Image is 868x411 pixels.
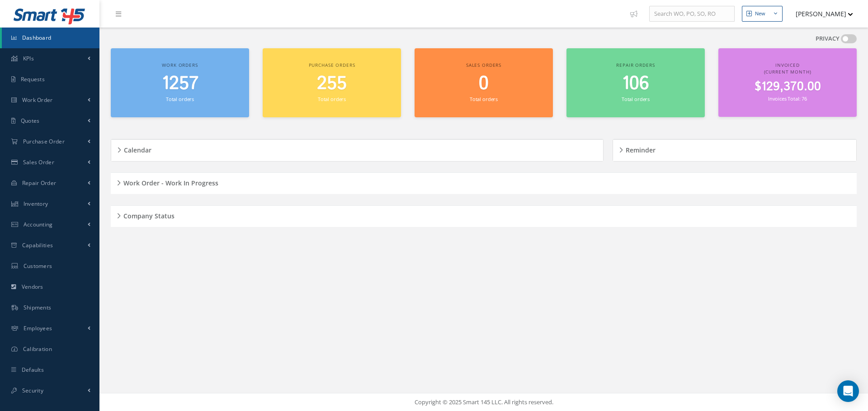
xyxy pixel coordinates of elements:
span: Inventory [24,200,48,208]
span: $129,370.00 [755,78,821,96]
span: Security [22,387,43,394]
div: New [755,10,765,18]
span: Purchase Order [23,138,65,145]
span: Invoiced [775,62,800,68]
span: Calibration [23,345,52,353]
h5: Company Status [121,209,175,220]
span: Sales orders [466,62,501,68]
h5: Calendar [121,143,151,154]
label: PRIVACY [816,34,840,43]
div: Open Intercom Messenger [837,380,859,402]
a: Purchase orders 255 Total orders [263,48,401,117]
span: 106 [622,71,649,97]
span: Defaults [22,366,44,374]
span: Employees [24,324,52,332]
a: Sales orders 0 Total orders [415,48,553,117]
span: Accounting [24,221,53,228]
span: 0 [479,71,489,97]
span: Work Order [22,96,53,104]
span: Vendors [22,283,43,291]
a: Repair orders 106 Total orders [566,48,705,117]
button: New [742,6,783,22]
span: Dashboard [22,34,52,42]
small: Total orders [622,96,650,102]
a: Invoiced (Current Month) $129,370.00 Invoices Total: 76 [718,48,857,117]
span: Shipments [24,304,52,311]
span: KPIs [23,55,34,62]
span: Customers [24,262,52,270]
span: Repair orders [616,62,655,68]
span: Quotes [21,117,40,125]
span: 255 [317,71,347,97]
button: [PERSON_NAME] [787,5,853,23]
a: Work orders 1257 Total orders [111,48,249,117]
span: Sales Order [23,158,54,166]
a: Dashboard [2,28,99,48]
small: Total orders [166,96,194,102]
div: Copyright © 2025 Smart 145 LLC. All rights reserved. [108,398,859,407]
span: 1257 [162,71,198,97]
span: Purchase orders [309,62,355,68]
input: Search WO, PO, SO, RO [649,6,735,22]
span: Requests [21,75,45,83]
span: (Current Month) [764,69,811,75]
small: Total orders [470,96,498,102]
span: Repair Order [22,179,57,187]
h5: Work Order - Work In Progress [121,176,218,187]
small: Total orders [318,96,346,102]
span: Work orders [162,62,198,68]
small: Invoices Total: 76 [768,95,807,102]
span: Capabilities [22,241,53,249]
h5: Reminder [623,143,656,154]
